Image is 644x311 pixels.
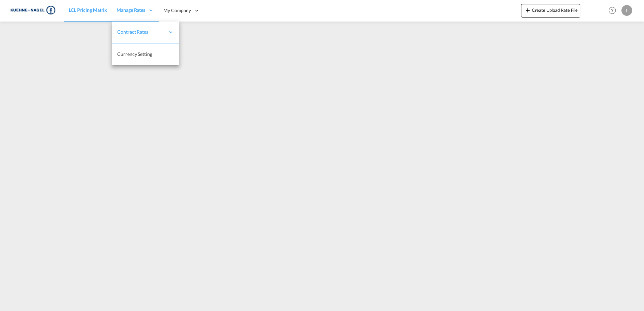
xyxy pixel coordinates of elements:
[117,7,145,13] span: Manage Rates
[607,5,621,17] div: Help
[521,4,580,18] button: icon-plus 400-fgCreate Upload Rate File
[10,3,56,18] img: 36441310f41511efafde313da40ec4a4.png
[112,43,179,65] a: Currency Setting
[117,29,165,35] span: Contract Rates
[69,7,107,13] span: LCL Pricing Matrix
[607,5,618,16] span: Help
[524,6,532,14] md-icon: icon-plus 400-fg
[621,5,632,16] div: L
[112,22,179,43] div: Contract Rates
[163,7,191,14] span: My Company
[117,51,152,57] span: Currency Setting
